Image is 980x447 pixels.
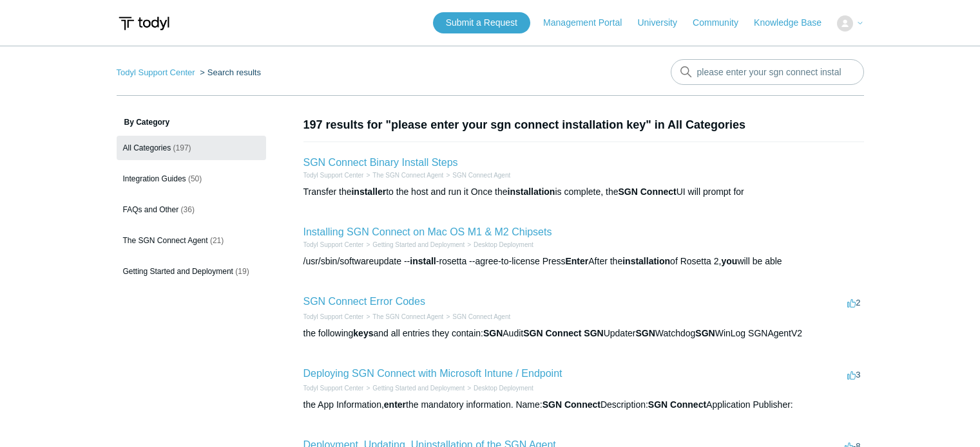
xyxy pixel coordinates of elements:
[197,68,261,77] li: Search results
[474,385,533,392] a: Desktop Deployment
[303,255,864,268] div: /usr/sbin/softwareupdate -- -rosetta --agree-to-license Press After the of Rosetta 2, will be able
[564,399,600,410] em: Connect
[363,383,465,393] li: Getting Started and Deployment
[303,383,364,393] li: Todyl Support Center
[303,185,864,199] div: Transfer the to the host and run it Once the is complete, the UI will prompt for
[181,205,195,214] span: (36)
[670,399,706,410] em: Connect
[508,187,555,197] em: installation
[117,259,266,284] a: Getting Started and Deployment (19)
[523,328,543,338] em: SGN
[303,170,364,180] li: Todyl Support Center
[410,256,436,266] em: install
[618,187,637,197] em: SGN
[123,267,233,276] span: Getting Started and Deployment
[465,383,533,393] li: Desktop Deployment
[847,298,860,307] span: 2
[351,187,386,197] em: installer
[465,240,533,250] li: Desktop Deployment
[303,368,562,379] a: Deploying SGN Connect with Microsoft Intune / Endpoint
[235,267,249,276] span: (19)
[117,68,195,77] a: Todyl Support Center
[695,328,715,338] em: SGN
[384,399,406,410] em: enter
[452,172,510,179] a: SGN Connect Agent
[303,296,425,307] a: SGN Connect Error Codes
[303,313,364,320] a: Todyl Support Center
[188,174,202,183] span: (50)
[474,241,533,248] a: Desktop Deployment
[483,328,503,338] em: SGN
[721,256,737,266] em: you
[303,241,364,248] a: Todyl Support Center
[635,328,655,338] em: SGN
[372,172,443,179] a: The SGN Connect Agent
[545,328,581,338] em: Connect
[443,312,510,322] li: SGN Connect Agent
[303,172,364,179] a: Todyl Support Center
[303,327,864,340] div: the following and all entries they contain: Audit Updater Watchdog WinLog SGNAgentV2
[303,240,364,250] li: Todyl Support Center
[123,174,186,183] span: Integration Guides
[693,16,751,30] a: Community
[671,59,864,85] input: Search
[363,170,443,180] li: The SGN Connect Agent
[303,116,864,134] h1: 197 results for "please enter your sgn connect installation key" in All Categories
[640,187,677,197] em: Connect
[210,236,224,245] span: (21)
[117,136,266,160] a: All Categories (197)
[117,197,266,222] a: FAQs and Other (36)
[303,312,364,322] li: Todyl Support Center
[173,143,191,152] span: (197)
[637,16,689,30] a: University
[372,385,465,392] a: Getting Started and Deployment
[117,68,198,77] li: Todyl Support Center
[543,16,635,30] a: Management Portal
[123,143,171,152] span: All Categories
[117,12,171,35] img: Todyl Support Center Help Center home page
[363,312,443,322] li: The SGN Connect Agent
[565,256,588,266] em: Enter
[123,236,208,245] span: The SGN Connect Agent
[754,16,834,30] a: Knowledge Base
[303,385,364,392] a: Todyl Support Center
[117,167,266,191] a: Integration Guides (50)
[303,226,552,237] a: Installing SGN Connect on Mac OS M1 & M2 Chipsets
[372,313,443,320] a: The SGN Connect Agent
[433,12,530,33] a: Submit a Request
[622,256,670,266] em: installation
[123,205,179,214] span: FAQs and Other
[353,328,373,338] em: keys
[847,370,860,379] span: 3
[584,328,603,338] em: SGN
[543,399,562,410] em: SGN
[303,398,864,412] div: the App Information, the mandatory information. Name: Description: Application Publisher:
[648,399,668,410] em: SGN
[372,241,465,248] a: Getting Started and Deployment
[117,116,266,128] h3: By Category
[117,228,266,253] a: The SGN Connect Agent (21)
[363,240,465,250] li: Getting Started and Deployment
[452,313,510,320] a: SGN Connect Agent
[303,157,458,168] a: SGN Connect Binary Install Steps
[443,170,510,180] li: SGN Connect Agent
